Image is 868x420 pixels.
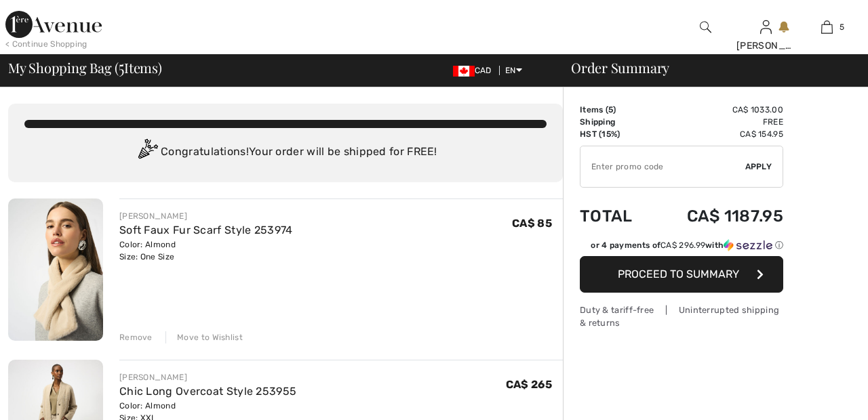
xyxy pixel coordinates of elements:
[580,303,783,329] div: Duty & tariff-free | Uninterrupted shipping & returns
[821,19,833,35] img: My Bag
[652,128,783,140] td: CA$ 154.95
[652,116,783,128] td: Free
[8,198,103,341] img: Soft Faux Fur Scarf Style 253974
[760,19,772,35] img: My Info
[512,217,552,230] span: CA$ 85
[5,11,102,38] img: 1ère Avenue
[580,128,652,140] td: HST (15%)
[134,139,161,166] img: Congratulation2.svg
[608,105,613,114] span: 5
[736,39,796,53] div: [PERSON_NAME]
[618,268,739,280] span: Proceed to Summary
[119,238,293,263] div: Color: Almond Size: One Size
[580,104,652,116] td: Items ( )
[506,378,552,391] span: CA$ 265
[580,239,783,256] div: or 4 payments ofCA$ 296.99withSezzle Click to learn more about Sezzle
[580,193,652,239] td: Total
[591,239,783,251] div: or 4 payments of with
[745,161,772,173] span: Apply
[555,61,860,75] div: Order Summary
[119,331,153,343] div: Remove
[119,224,293,236] a: Soft Faux Fur Scarf Style 253974
[700,19,711,35] img: search the website
[24,139,547,166] div: Congratulations! Your order will be shipped for FREE!
[652,193,783,239] td: CA$ 1187.95
[165,331,243,343] div: Move to Wishlist
[119,58,124,75] span: 5
[580,256,783,293] button: Proceed to Summary
[797,19,856,35] a: 5
[724,239,772,251] img: Sezzle
[453,66,475,77] img: Canadian Dollar
[580,116,652,128] td: Shipping
[652,104,783,116] td: CA$ 1033.00
[580,146,745,187] input: Promo code
[8,61,162,75] span: My Shopping Bag ( Items)
[505,66,522,75] span: EN
[119,210,293,222] div: [PERSON_NAME]
[119,385,296,398] a: Chic Long Overcoat Style 253955
[840,21,844,33] span: 5
[453,66,497,75] span: CAD
[660,240,705,250] span: CA$ 296.99
[119,371,296,383] div: [PERSON_NAME]
[760,20,772,33] a: Sign In
[5,38,87,50] div: < Continue Shopping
